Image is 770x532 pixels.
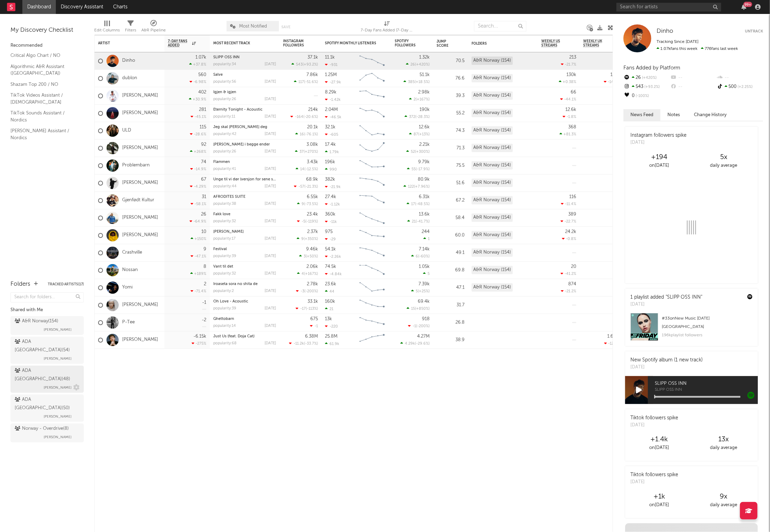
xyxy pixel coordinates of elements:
[265,202,276,206] div: [DATE]
[325,41,377,45] div: Spotify Monthly Listeners
[418,160,430,164] div: 9.79k
[213,219,236,223] div: popularity: 32
[10,81,77,88] a: Shazam Top 200 / NO
[213,265,233,269] a: Vant til det
[437,196,465,205] div: 67.2
[472,91,513,100] div: A&R Norway (154)
[98,41,150,45] div: Artist
[437,57,465,65] div: 70.5
[213,150,236,153] div: popularity: 26
[691,162,756,170] div: daily average
[141,17,166,38] div: A&R Pipeline
[213,185,237,188] div: popularity: 44
[10,366,84,393] a: ADA [GEOGRAPHIC_DATA](48)[PERSON_NAME]
[409,115,415,119] span: 372
[122,320,135,325] a: P-Tee
[662,331,753,339] div: 196k playlist followers
[122,128,131,134] a: ULD
[325,212,335,217] div: 360k
[191,202,206,206] div: -58.1 %
[213,55,276,59] div: SLIPP OSS INN
[411,150,415,154] span: 52
[563,114,576,119] div: -1.8 %
[416,115,429,119] span: -28.3 %
[325,167,337,172] div: 990
[407,202,430,206] div: ( )
[213,212,230,216] a: Fakk love
[305,167,317,171] span: -12.5 %
[325,150,339,154] div: 1.79k
[295,132,318,136] div: ( )
[307,125,318,129] div: 20.1k
[201,212,206,217] div: 26
[743,2,752,7] div: 99 +
[122,75,137,81] a: dublon
[416,80,429,84] span: +18.5 %
[325,195,336,199] div: 27.4k
[687,109,734,121] button: Change History
[265,150,276,153] div: [DATE]
[213,143,276,147] div: Brenner i begge ender
[305,80,317,84] span: -51.6 %
[10,109,77,123] a: TikTok Sounds Assistant / Nordics
[745,28,763,35] button: Untrack
[419,195,430,199] div: 6.31k
[416,202,429,206] span: -48.5 %
[122,285,133,291] a: Yomi
[265,97,276,101] div: [DATE]
[403,184,430,189] div: ( )
[44,354,72,363] span: [PERSON_NAME]
[122,58,135,64] a: Dinho
[265,185,276,188] div: [DATE]
[325,73,337,77] div: 1.25M
[10,91,77,106] a: TikTok Videos Assistant / [DEMOGRAPHIC_DATA]
[325,90,336,95] div: 8.29k
[408,80,415,84] span: 385
[265,80,276,84] div: [DATE]
[604,80,620,84] div: -14.4 %
[213,73,223,77] a: Salve
[190,132,206,136] div: -28.6 %
[297,219,318,224] div: ( )
[657,47,738,51] span: 776 fans last week
[213,230,244,234] a: [PERSON_NAME]
[10,292,84,302] input: Search for folders...
[437,144,465,152] div: 71.3
[670,73,716,82] div: --
[213,90,276,94] div: Igjen & igjen
[437,162,465,170] div: 75.5
[407,219,430,224] div: ( )
[281,25,290,29] button: Save
[305,185,317,189] span: -21.3 %
[299,150,304,154] span: 37
[295,115,303,119] span: -164
[189,62,206,67] div: +37.8 %
[623,91,670,100] div: 0
[356,192,388,209] svg: Chart title
[414,133,418,136] span: 87
[472,144,513,152] div: A&R Norway (154)
[571,90,576,95] div: 66
[325,107,338,112] div: 2.04M
[415,185,429,189] span: +7.96 %
[325,62,338,67] div: -931
[325,125,335,129] div: 32.1k
[265,132,276,136] div: [DATE]
[213,41,266,45] div: Most Recent Track
[213,125,267,129] a: Jeg skal [PERSON_NAME] deg
[213,195,276,199] div: AFRODITES SUITE
[409,132,430,136] div: ( )
[213,80,236,84] div: popularity: 56
[213,282,258,286] a: Iroaseta sora no shita de
[122,250,142,256] a: Crashville
[48,283,84,286] button: Tracked Artists(17)
[325,177,335,182] div: 382k
[296,63,303,67] span: 543
[325,97,341,102] div: -1.42k
[325,80,341,84] div: -27.9k
[190,80,206,84] div: -6.98 %
[213,97,236,101] div: popularity: 26
[361,26,413,35] div: 7-Day Fans Added (7-Day Fans Added)
[356,174,388,192] svg: Chart title
[437,92,465,100] div: 39.3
